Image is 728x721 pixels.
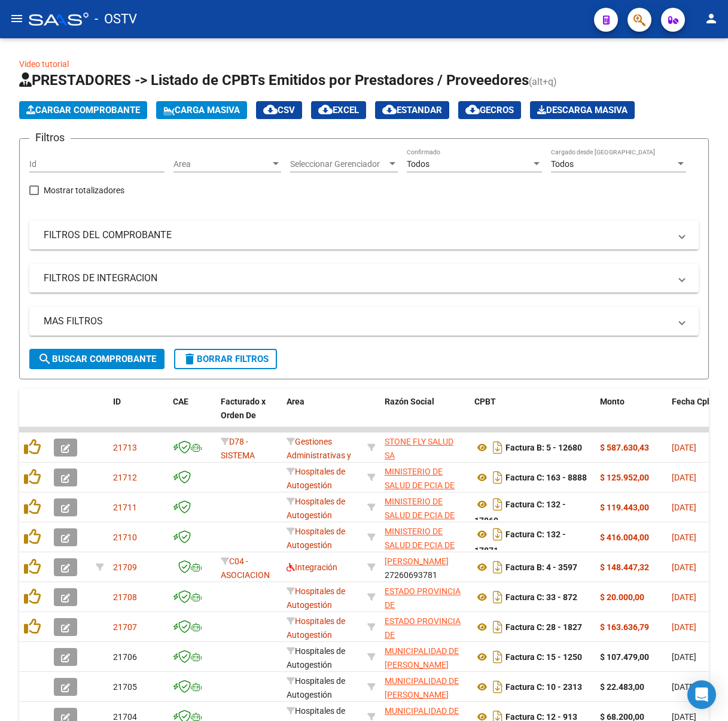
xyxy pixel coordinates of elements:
mat-expansion-panel-header: FILTROS DE INTEGRACION [29,264,699,293]
datatable-header-cell: Area [282,389,363,442]
span: [DATE] [672,682,696,692]
span: 21712 [113,473,137,482]
span: 21706 [113,652,137,662]
span: Hospitales de Autogestión [287,497,345,520]
span: [DATE] [672,533,696,542]
span: Area [173,159,270,169]
span: 21708 [113,592,137,602]
span: CPBT [474,397,496,406]
mat-icon: search [38,352,52,366]
i: Descargar documento [490,525,505,544]
div: 27260693781 [385,555,465,580]
mat-icon: cloud_download [465,102,480,117]
span: Hospitales de Autogestión [287,616,345,640]
datatable-header-cell: CPBT [470,389,595,442]
span: [DATE] [672,562,696,572]
span: MUNICIPALIDAD DE [PERSON_NAME] [385,676,459,699]
span: Gestiones Administrativas y Otros [287,437,351,474]
strong: Factura C: 132 - 17860 [474,500,566,525]
span: Hospitales de Autogestión [287,467,345,490]
span: Mostrar totalizadores [44,183,124,197]
span: Todos [551,159,574,169]
strong: Factura C: 33 - 872 [505,592,577,602]
span: PRESTADORES -> Listado de CPBTs Emitidos por Prestadores / Proveedores [19,72,529,89]
div: 30673377544 [385,614,465,640]
strong: Factura C: 10 - 2313 [505,682,582,692]
span: Gecros [465,105,514,115]
strong: $ 416.004,00 [600,533,649,542]
span: Todos [407,159,430,169]
span: EXCEL [318,105,359,115]
a: Video tutorial [19,59,69,69]
strong: $ 148.447,32 [600,562,649,572]
strong: Factura C: 163 - 8888 [505,473,587,482]
button: Gecros [458,101,521,119]
span: - OSTV [95,6,137,32]
span: Area [287,397,304,406]
span: Carga Masiva [163,105,240,115]
app-download-masive: Descarga masiva de comprobantes (adjuntos) [530,101,635,119]
span: 21705 [113,682,137,692]
i: Descargar documento [490,438,505,457]
strong: $ 20.000,00 [600,592,644,602]
span: [DATE] [672,503,696,512]
datatable-header-cell: Fecha Cpbt [667,389,721,442]
span: [DATE] [672,652,696,662]
span: 21709 [113,562,137,572]
strong: $ 107.479,00 [600,652,649,662]
span: Monto [600,397,625,406]
span: (alt+q) [529,76,557,87]
span: Buscar Comprobante [38,354,156,364]
i: Descargar documento [490,558,505,577]
mat-icon: cloud_download [382,102,397,117]
span: Hospitales de Autogestión [287,646,345,670]
button: Buscar Comprobante [29,349,165,369]
span: C04 - ASOCIACION SANATORIAL SUR (GBA SUR) [221,556,270,620]
mat-expansion-panel-header: FILTROS DEL COMPROBANTE [29,221,699,250]
span: ESTADO PROVINCIA DE [GEOGRAPHIC_DATA][PERSON_NAME] [385,586,465,637]
button: Estandar [375,101,449,119]
strong: $ 125.952,00 [600,473,649,482]
span: MINISTERIO DE SALUD DE PCIA DE BSAS [385,467,455,504]
span: Hospitales de Autogestión [287,527,345,550]
mat-panel-title: MAS FILTROS [44,315,670,328]
i: Descargar documento [490,647,505,667]
span: Razón Social [385,397,434,406]
div: 30709774782 [385,435,465,460]
strong: Factura C: 15 - 1250 [505,652,582,662]
span: ESTADO PROVINCIA DE [GEOGRAPHIC_DATA][PERSON_NAME] [385,616,465,667]
datatable-header-cell: Monto [595,389,667,442]
span: MINISTERIO DE SALUD DE PCIA DE BSAS [385,527,455,564]
span: ID [113,397,121,406]
strong: $ 163.636,79 [600,622,649,632]
strong: Factura C: 132 - 17871 [474,530,566,555]
div: 30626983398 [385,465,465,490]
span: Hospitales de Autogestión [287,586,345,610]
div: Open Intercom Messenger [687,680,716,709]
span: Cargar Comprobante [26,105,140,115]
div: 30673377544 [385,585,465,610]
span: 21713 [113,443,137,452]
h3: Filtros [29,129,71,146]
mat-icon: cloud_download [318,102,333,117]
button: Cargar Comprobante [19,101,147,119]
span: 21710 [113,533,137,542]
span: CSV [263,105,295,115]
i: Descargar documento [490,617,505,637]
span: Integración [287,562,337,572]
span: Seleccionar Gerenciador [290,159,387,169]
button: Descarga Masiva [530,101,635,119]
mat-icon: delete [182,352,197,366]
button: CSV [256,101,302,119]
datatable-header-cell: CAE [168,389,216,442]
mat-panel-title: FILTROS DEL COMPROBANTE [44,229,670,242]
span: [DATE] [672,592,696,602]
span: Facturado x Orden De [221,397,266,420]
i: Descargar documento [490,677,505,696]
mat-icon: menu [10,11,24,26]
i: Descargar documento [490,468,505,487]
strong: $ 587.630,43 [600,443,649,452]
mat-panel-title: FILTROS DE INTEGRACION [44,272,670,285]
i: Descargar documento [490,588,505,607]
span: Descarga Masiva [537,105,628,115]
